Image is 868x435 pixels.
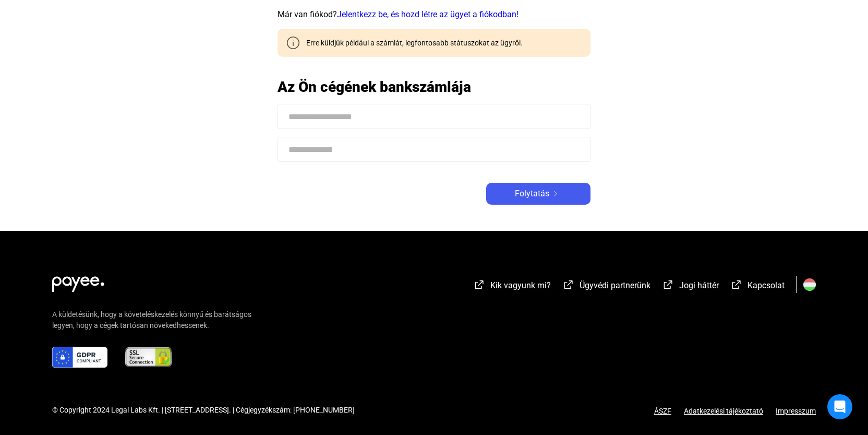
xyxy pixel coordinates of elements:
img: ssl [124,347,173,368]
button: Folytatásarrow-right-white [486,183,590,205]
img: gdpr [52,347,107,368]
span: Kapcsolat [748,280,785,290]
img: external-link-white [662,279,674,290]
img: arrow-right-white [549,191,562,196]
h2: Az Ön cégének bankszámlája [278,78,590,96]
a: ÁSZF [654,407,671,415]
a: external-link-whiteJogi háttér [662,282,719,292]
span: Ügyvédi partnerünk [580,280,650,290]
span: Folytatás [515,187,549,200]
span: Jogi háttér [679,280,719,290]
img: HU.svg [803,278,816,291]
div: Open Intercom Messenger [827,394,852,419]
a: Impresszum [776,407,816,415]
a: external-link-whiteKapcsolat [730,282,785,292]
a: Adatkezelési tájékoztató [671,407,776,415]
span: Kik vagyunk mi? [490,280,551,290]
img: white-payee-white-dot.svg [52,271,104,292]
img: external-link-white [473,279,486,290]
img: external-link-white [730,279,743,290]
a: external-link-whiteKik vagyunk mi? [473,282,551,292]
div: Erre küldjük például a számlát, legfontosabb státuszokat az ügyről. [298,38,523,48]
a: external-link-whiteÜgyvédi partnerünk [562,282,650,292]
a: Jelentkezz be, és hozd létre az ügyet a fiókodban! [337,9,519,19]
div: Már van fiókod? [278,8,590,21]
img: info-grey-outline [287,37,299,49]
div: © Copyright 2024 Legal Labs Kft. | [STREET_ADDRESS]. | Cégjegyzékszám: [PHONE_NUMBER] [52,405,355,416]
img: external-link-white [562,279,575,290]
